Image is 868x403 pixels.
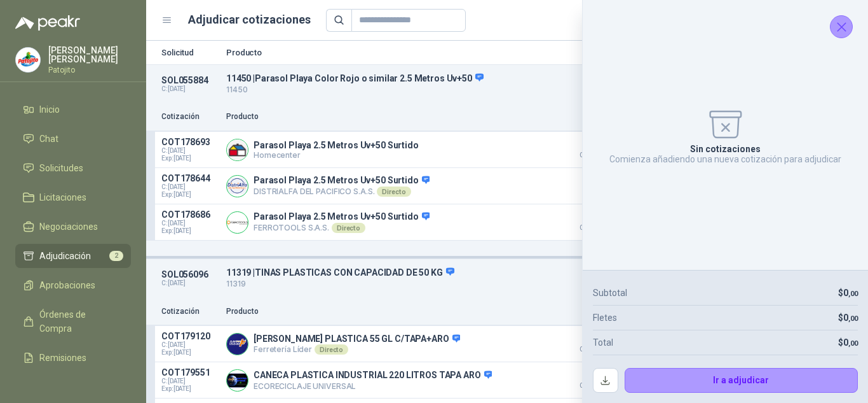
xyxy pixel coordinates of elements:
[560,331,624,353] p: $ 2.213.400
[15,156,131,180] a: Solicitudes
[226,48,670,57] p: Producto
[625,368,858,393] button: Ir a adjudicar
[254,344,460,355] p: Ferretería Líder
[254,175,430,187] p: Parasol Playa 2.5 Metros Uv+50 Surtido
[109,251,123,261] span: 2
[161,367,219,378] p: COT179551
[15,97,131,122] a: Inicio
[560,209,624,231] p: $ 217.770
[48,46,131,64] p: [PERSON_NAME] [PERSON_NAME]
[254,140,419,150] p: Parasol Playa 2.5 Metros Uv+50 Surtido
[254,334,460,345] p: [PERSON_NAME] PLASTICA 55 GL C/TAPA+ARO
[843,313,858,323] span: 0
[254,223,430,233] p: FERROTOOLS S.A.S.
[161,269,219,279] p: SOL056096
[560,173,624,195] p: $ 201.586
[15,185,131,209] a: Licitaciones
[227,139,248,160] img: Company Logo
[161,306,219,318] p: Cotización
[16,48,40,72] img: Company Logo
[226,306,553,318] p: Producto
[838,286,858,300] p: $
[560,188,624,195] span: De contado
[377,187,410,197] div: Directo
[560,225,624,231] span: Crédito 45 días
[848,290,858,298] span: ,00
[39,308,119,336] span: Órdenes de Compra
[254,370,492,381] p: CANECA PLASTICA INDUSTRIAL 220 LITROS TAPA ARO
[15,244,131,268] a: Adjudicación2
[161,48,219,57] p: Solicitud
[39,103,60,117] span: Inicio
[227,370,248,391] img: Company Logo
[254,187,430,197] p: DISTRIALFA DEL PACIFICO S.A.S.
[227,176,248,197] img: Company Logo
[161,209,219,220] p: COT178686
[332,223,365,233] div: Directo
[15,15,80,31] img: Logo peakr
[848,339,858,348] span: ,00
[226,84,670,96] p: 11450
[15,346,131,370] a: Remisiones
[560,137,624,159] p: $ 123.088
[560,152,624,159] span: Crédito 60 días
[838,336,858,350] p: $
[609,154,841,164] p: Comienza añadiendo una nueva cotización para adjudicar
[161,227,219,235] span: Exp: [DATE]
[560,306,624,318] p: Precio
[39,249,91,263] span: Adjudicación
[593,311,617,325] p: Fletes
[161,378,219,385] span: C: [DATE]
[39,220,98,234] span: Negociaciones
[560,111,624,123] p: Precio
[161,147,219,155] span: C: [DATE]
[161,349,219,357] span: Exp: [DATE]
[161,385,219,393] span: Exp: [DATE]
[48,66,131,74] p: Patojito
[843,288,858,298] span: 0
[15,215,131,239] a: Negociaciones
[161,155,219,162] span: Exp: [DATE]
[848,315,858,323] span: ,00
[315,344,348,355] div: Directo
[39,190,86,204] span: Licitaciones
[560,383,624,389] span: Crédito 60 días
[161,183,219,191] span: C: [DATE]
[838,311,858,325] p: $
[161,331,219,341] p: COT179120
[39,161,83,175] span: Solicitudes
[226,278,670,290] p: 11319
[161,75,219,85] p: SOL055884
[188,11,311,29] h1: Adjudicar cotizaciones
[161,191,219,199] span: Exp: [DATE]
[254,381,492,391] p: ECORECICLAJE UNIVERSAL
[15,302,131,341] a: Órdenes de Compra
[15,127,131,151] a: Chat
[226,111,553,123] p: Producto
[161,85,219,93] p: C: [DATE]
[161,173,219,183] p: COT178644
[560,346,624,353] span: Crédito 30 días
[161,220,219,227] span: C: [DATE]
[690,144,761,154] p: Sin cotizaciones
[39,351,86,365] span: Remisiones
[227,334,248,355] img: Company Logo
[226,267,670,278] p: 11319 | TINAS PLASTICAS CON CAPACIDAD DE 50 KG
[15,273,131,297] a: Aprobaciones
[39,278,95,292] span: Aprobaciones
[843,337,858,348] span: 0
[254,150,419,160] p: Homecenter
[560,367,624,389] p: $ 2.542.982
[161,111,219,123] p: Cotización
[254,211,430,223] p: Parasol Playa 2.5 Metros Uv+50 Surtido
[161,279,219,287] p: C: [DATE]
[161,341,219,349] span: C: [DATE]
[161,137,219,147] p: COT178693
[226,73,670,84] p: 11450 | Parasol Playa Color Rojo o similar 2.5 Metros Uv+50
[39,132,58,146] span: Chat
[227,212,248,233] img: Company Logo
[593,336,613,350] p: Total
[593,286,627,300] p: Subtotal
